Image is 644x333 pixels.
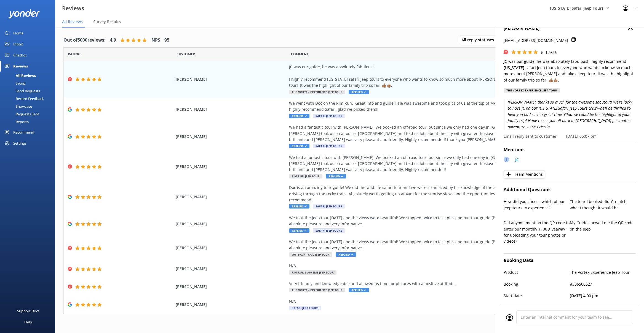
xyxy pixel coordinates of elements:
a: Requests Sent [3,110,55,118]
span: Replied [336,252,356,257]
div: J [504,157,509,162]
p: #306500627 [570,281,636,287]
div: Doc is an amazing tour guide! We did the wild life safari tour and we were so amazed by his knowl... [289,185,540,203]
h4: Additional Questions [504,186,636,193]
span: All reply statuses [461,37,497,43]
span: [PERSON_NAME] [176,245,286,251]
img: user_profile.svg [506,314,513,321]
div: N/A [289,263,540,269]
span: [PERSON_NAME] [176,134,286,140]
span: Rim Run Supreme Jeep Tour [289,270,336,275]
span: The Vortex Experience Jeep Tour [289,90,345,94]
p: Product [504,269,570,275]
span: Outback Trail Jeep Tour [289,252,332,257]
p: The tour I booked didn’t match what I thought it would be [570,199,636,211]
div: Reports [3,118,29,126]
button: Close [627,25,633,31]
span: Rim Run Jeep Tour [289,174,322,178]
span: [PERSON_NAME] [176,164,286,170]
span: Safari Jeep Tours [313,228,345,233]
span: Replied [326,174,346,178]
span: Replied [349,90,369,94]
div: Setup [3,79,25,87]
span: The Vortex Experience Jeep Tour [289,288,345,292]
span: Replied [289,204,309,209]
div: The Vortex Experience Jeep Tour [504,88,560,93]
p: [PERSON_NAME], thanks so much for the awesome shoutout! We’re lucky to have JC on our [US_STATE] ... [504,99,636,130]
div: Showcase [3,102,32,110]
p: [DATE] [546,49,559,55]
div: N/A [289,299,540,305]
span: Safari Jeep Tours [289,306,321,310]
span: Question [291,52,309,57]
span: Date [68,52,81,57]
a: JC [512,157,519,164]
p: The Vortex Experience Jeep Tour [570,269,636,275]
span: Replied [349,288,369,292]
span: Date [177,52,195,57]
div: Support Docs [17,305,39,316]
span: Replied [289,228,309,233]
div: We took the jeep tour [DATE] and the views were beautiful! We stopped twice to take pics and our ... [289,215,540,227]
span: All Reviews [62,19,83,25]
h4: NPS [151,37,160,44]
div: Send Requests [3,87,40,95]
span: Safari Jeep Tours [313,114,345,118]
a: Record Feedback [3,95,55,102]
span: [PERSON_NAME] [176,76,286,82]
p: Email reply sent to customer [504,133,557,139]
span: Replied [289,114,309,118]
p: Booking [504,281,570,287]
a: All Reviews [3,72,55,79]
span: 5 [541,50,543,55]
div: All Reviews [3,72,36,79]
div: Very friendly and knowledgeable and allowed us time for pictures with a positive attitude. [289,281,540,287]
p: [EMAIL_ADDRESS][DOMAIN_NAME] [504,37,568,44]
p: JC [515,157,519,163]
span: [PERSON_NAME] [176,266,286,272]
div: Chatbot [13,50,27,61]
span: Replied [289,144,309,148]
div: Inbox [13,39,23,50]
img: yonder-white-logo.png [8,9,40,18]
span: [PERSON_NAME] [176,302,286,308]
p: How did you choose which of our Jeep tours to experience? [504,199,570,211]
button: Team Mentions [504,170,545,178]
div: Help [24,316,32,327]
span: [PERSON_NAME] [176,106,286,112]
h4: 95 [164,37,169,44]
span: [PERSON_NAME] [176,221,286,227]
div: Requests Sent [3,110,39,118]
span: [PERSON_NAME] [176,284,286,290]
span: [US_STATE] Safari Jeep Tours [550,6,603,11]
h4: 4.9 [110,37,116,44]
a: Reports [3,118,55,126]
div: Recommend [13,127,34,138]
a: Showcase [3,102,55,110]
span: Safari Jeep Tours [313,204,345,209]
div: Home [13,28,23,39]
p: My Guide showed me the QR code on the Jeep [570,220,636,232]
p: JC was our guide, he was absolutely fabulous! I highly recommend [US_STATE] safari jeep tours to ... [504,58,636,83]
div: We went with Doc on the Rim Run. Great info and guide!! He was awesome and took pics of us at the... [289,100,540,113]
div: Settings [13,138,26,149]
h4: Mentions [504,146,636,153]
p: [DATE] 05:07 pm [566,133,597,139]
a: Send Requests [3,87,55,95]
div: Reviews [13,61,28,72]
h3: Reviews [62,4,84,13]
p: Did anyone mention the QR code to enter our monthly $100 giveaway for uploading your tour photos ... [504,220,570,245]
a: Setup [3,79,55,87]
span: Survey Results [93,19,121,25]
div: JC was our guide, he was absolutely fabulous! I highly recommend [US_STATE] safari jeep tours to ... [289,64,540,89]
h4: Out of 5000 reviews: [63,37,106,44]
h4: [PERSON_NAME] [504,25,636,32]
span: [PERSON_NAME] [176,194,286,200]
p: [DATE] 4:00 pm [570,293,636,299]
div: We had a fantastic tour with [PERSON_NAME]. We booked an off-road tour, but since we only had one... [289,155,540,173]
div: We had a fantastic tour with [PERSON_NAME]. We booked an off-road tour, but since we only had one... [289,124,540,143]
div: Record Feedback [3,95,44,102]
div: We took the jeep tour [DATE] and the views were beautiful! We stopped twice to take pics and our ... [289,239,540,251]
p: Start date [504,293,570,299]
span: Safari Jeep Tours [313,144,345,148]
